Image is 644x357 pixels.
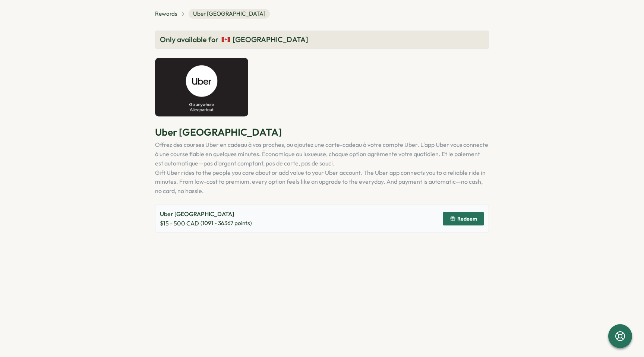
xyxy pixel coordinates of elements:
[457,216,477,221] span: Redeem
[155,10,177,18] a: Rewards
[160,219,199,228] span: $ 15 - 500 CAD
[155,126,489,139] p: Uber [GEOGRAPHIC_DATA]
[201,219,252,227] span: ( 1091 - 36367 points)
[160,209,252,219] p: Uber [GEOGRAPHIC_DATA]
[155,169,486,195] span: Gift Uber rides to the people you care about or add value to your Uber account. The Uber app conn...
[155,141,488,167] span: Offrez des courses Uber en cadeau à vos proches, ou ajoutez une carte-cadeau à votre compte Uber....
[189,9,270,19] span: Uber [GEOGRAPHIC_DATA]
[155,58,248,117] img: Uber Canada
[221,35,230,44] img: Canada
[160,34,218,45] span: Only available for
[233,34,308,45] span: [GEOGRAPHIC_DATA]
[443,212,484,225] button: Redeem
